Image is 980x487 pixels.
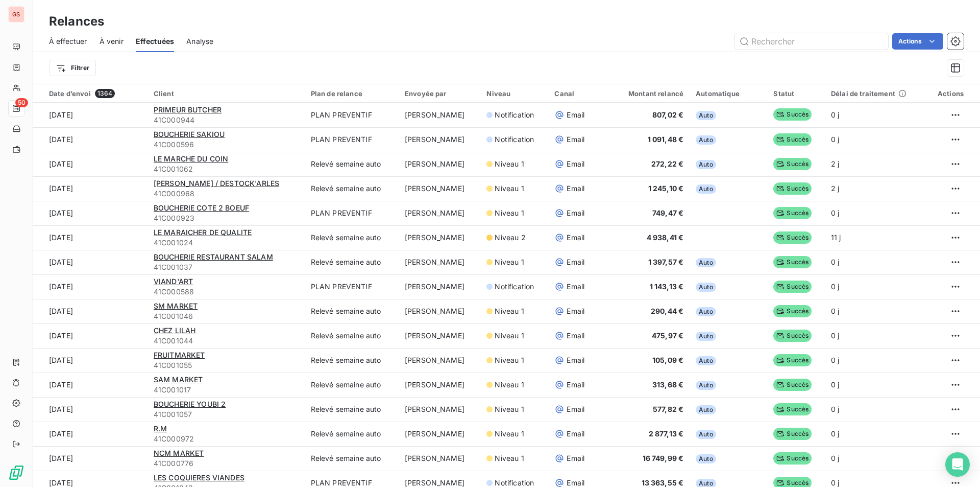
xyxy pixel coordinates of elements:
[495,110,534,120] span: Notification
[305,299,399,323] td: Relevé semaine auto
[567,282,584,292] span: Email
[33,373,148,397] td: [DATE]
[825,225,925,250] td: 11 j
[825,152,925,176] td: 2 j
[696,332,716,341] span: Auto
[399,176,481,201] td: [PERSON_NAME]
[696,307,716,316] span: Auto
[567,233,584,243] span: Email
[154,203,249,212] span: BOUCHERIE COTE 2 BOEUF
[154,375,203,384] span: SAM MARKET
[696,430,716,439] span: Auto
[305,103,399,127] td: PLAN PREVENTIF
[399,103,481,127] td: [PERSON_NAME]
[495,331,524,341] span: Niveau 1
[825,446,925,471] td: 0 j
[154,238,299,248] span: 41C001024
[567,306,584,316] span: Email
[825,373,925,397] td: 0 j
[154,189,299,199] span: 41C000968
[825,299,925,323] td: 0 j
[696,381,716,390] span: Auto
[305,152,399,176] td: Relevé semaine auto
[648,135,684,144] span: 1 091,48 €
[650,282,684,291] span: 1 143,13 €
[931,89,964,98] div: Actions
[773,403,812,415] span: Succès
[696,454,716,463] span: Auto
[154,449,204,457] span: NCM MARKET
[33,323,148,348] td: [DATE]
[892,33,943,50] button: Actions
[154,385,299,395] span: 41C001017
[495,453,524,463] span: Niveau 1
[399,446,481,471] td: [PERSON_NAME]
[652,331,683,340] span: 475,97 €
[405,89,475,98] div: Envoyée par
[647,233,684,242] span: 4 938,41 €
[305,323,399,348] td: Relevé semaine auto
[773,133,812,146] span: Succès
[311,89,393,98] div: Plan de relance
[825,348,925,373] td: 0 j
[154,351,205,359] span: FRUITMARKET
[154,140,299,150] span: 41C000596
[652,208,683,217] span: 749,47 €
[696,184,716,194] span: Auto
[495,282,534,292] span: Notification
[33,201,148,225] td: [DATE]
[696,356,716,365] span: Auto
[33,127,148,152] td: [DATE]
[696,135,716,145] span: Auto
[495,380,524,390] span: Niveau 1
[495,233,525,243] span: Niveau 2
[773,256,812,268] span: Succès
[154,424,167,433] span: R.M
[305,127,399,152] td: PLAN PREVENTIF
[33,152,148,176] td: [DATE]
[735,33,888,50] input: Rechercher
[495,159,524,169] span: Niveau 1
[49,89,141,98] div: Date d’envoi
[495,257,524,267] span: Niveau 1
[154,287,299,297] span: 41C000588
[305,348,399,373] td: Relevé semaine auto
[33,225,148,250] td: [DATE]
[825,103,925,127] td: 0 j
[825,323,925,348] td: 0 j
[399,422,481,446] td: [PERSON_NAME]
[154,262,299,272] span: 41C001037
[33,274,148,299] td: [DATE]
[154,311,299,321] span: 41C001046
[49,36,87,47] span: À effectuer
[305,446,399,471] td: Relevé semaine auto
[567,380,584,390] span: Email
[773,207,812,219] span: Succès
[154,360,299,370] span: 41C001055
[567,453,584,463] span: Email
[305,201,399,225] td: PLAN PREVENTIF
[33,348,148,373] td: [DATE]
[495,134,534,145] span: Notification
[649,429,684,438] span: 2 877,13 €
[567,159,584,169] span: Email
[33,446,148,471] td: [DATE]
[49,60,96,76] button: Filtrer
[186,36,213,47] span: Analyse
[399,201,481,225] td: [PERSON_NAME]
[33,397,148,422] td: [DATE]
[567,257,584,267] span: Email
[825,274,925,299] td: 0 j
[696,258,716,267] span: Auto
[154,400,226,408] span: BOUCHERIE YOUBI 2
[15,98,28,107] span: 50
[154,213,299,223] span: 41C000923
[567,110,584,120] span: Email
[154,154,229,163] span: LE MARCHE DU COIN
[399,274,481,299] td: [PERSON_NAME]
[8,465,24,481] img: Logo LeanPay
[154,89,174,98] span: Client
[486,89,542,98] div: Niveau
[773,379,812,391] span: Succès
[773,182,812,195] span: Succès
